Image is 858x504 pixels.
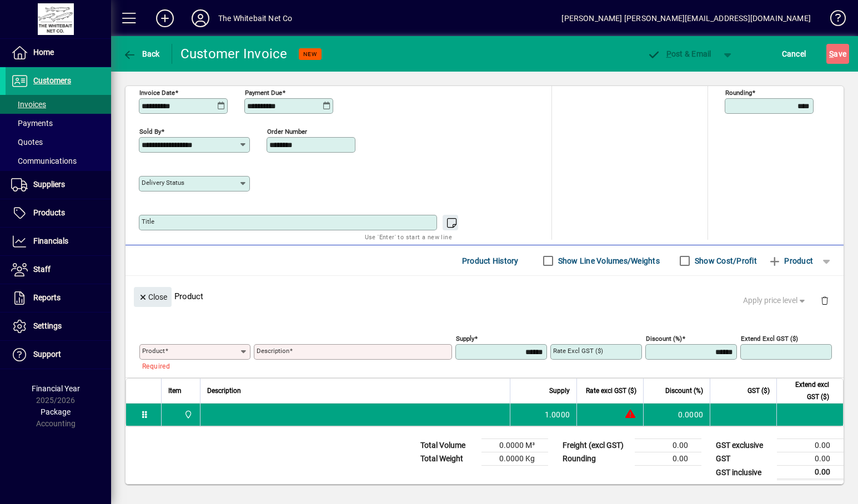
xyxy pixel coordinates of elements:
td: GST inclusive [710,466,777,480]
mat-label: Extend excl GST ($) [741,335,798,342]
td: 0.00 [635,439,701,452]
span: Home [33,48,54,57]
button: Delete [811,287,838,314]
td: 0.0000 M³ [481,439,548,452]
span: Description [207,385,241,397]
a: Support [6,341,111,369]
span: S [829,49,834,58]
span: ost & Email [647,49,711,58]
button: Cancel [779,44,809,64]
td: Freight (excl GST) [557,439,635,452]
span: Financials [33,236,68,245]
app-page-header-button: Close [131,291,174,301]
span: Close [138,288,167,306]
mat-label: Invoice date [139,89,175,97]
td: 0.00 [635,452,701,466]
label: Show Line Volumes/Weights [556,255,660,266]
span: Financial Year [32,384,80,393]
span: Apply price level [743,295,807,306]
mat-label: Sold by [139,128,161,135]
span: Customers [33,76,71,85]
span: GST ($) [747,385,770,397]
a: Home [6,39,111,67]
span: Discount (%) [665,385,703,397]
span: Cancel [782,45,806,63]
button: Profile [183,8,218,28]
div: [PERSON_NAME] [PERSON_NAME][EMAIL_ADDRESS][DOMAIN_NAME] [561,9,811,27]
a: Suppliers [6,171,111,199]
app-page-header-button: Delete [811,295,838,305]
button: Close [134,287,172,307]
td: Total Volume [415,439,481,452]
span: 1.0000 [545,409,570,420]
td: 0.00 [777,452,844,466]
span: Products [33,208,65,217]
label: Show Cost/Profit [693,255,757,266]
div: Product [126,276,844,316]
td: 0.00 [777,439,844,452]
span: Rate excl GST ($) [586,385,636,397]
app-page-header-button: Back [111,44,172,64]
span: Back [123,49,160,58]
td: 0.0000 Kg [481,452,548,466]
button: Add [147,8,183,28]
span: Invoices [11,100,46,109]
mat-label: Delivery status [142,179,184,187]
button: Post & Email [641,44,717,64]
mat-label: Title [142,218,154,225]
span: Support [33,350,61,359]
a: Financials [6,228,111,255]
a: Invoices [6,95,111,114]
td: Total Weight [415,452,481,466]
mat-label: Product [142,347,165,355]
a: Settings [6,313,111,340]
span: Communications [11,157,77,165]
span: Payments [11,119,53,128]
a: Payments [6,114,111,133]
a: Communications [6,152,111,170]
span: Staff [33,265,51,274]
span: ave [829,45,846,63]
span: Supply [549,385,570,397]
mat-label: Order number [267,128,307,135]
td: 0.00 [777,466,844,480]
span: Item [168,385,182,397]
a: Staff [6,256,111,284]
a: Reports [6,284,111,312]
td: GST exclusive [710,439,777,452]
mat-label: Description [257,347,289,355]
td: 0.0000 [643,404,710,426]
span: Product History [462,252,519,270]
a: Knowledge Base [822,2,844,38]
span: Extend excl GST ($) [784,379,829,403]
td: GST [710,452,777,466]
button: Product History [458,251,523,271]
td: Rounding [557,452,635,466]
mat-label: Rate excl GST ($) [553,347,603,355]
mat-label: Discount (%) [646,335,682,342]
span: Reports [33,293,61,302]
span: Suppliers [33,180,65,189]
button: Apply price level [739,291,812,311]
span: NEW [303,51,317,58]
span: Rangiora [181,409,194,421]
mat-label: Payment due [245,89,282,97]
span: Quotes [11,138,43,147]
button: Save [826,44,849,64]
a: Quotes [6,133,111,152]
span: Settings [33,321,62,330]
mat-error: Required [142,360,242,371]
mat-hint: Use 'Enter' to start a new line [365,230,452,243]
div: The Whitebait Net Co [218,9,293,27]
mat-label: Rounding [725,89,752,97]
span: Package [41,407,71,416]
button: Back [120,44,163,64]
a: Products [6,199,111,227]
span: P [666,49,671,58]
mat-label: Supply [456,335,474,342]
div: Customer Invoice [180,45,288,63]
